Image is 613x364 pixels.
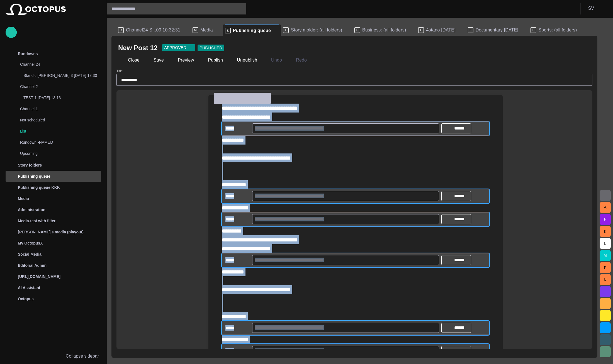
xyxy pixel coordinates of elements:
[200,45,222,51] span: PUBLISHED
[18,285,40,290] p: AI Assistant
[18,51,38,57] p: Rundowns
[6,48,101,304] ul: main menu
[6,193,101,204] div: Media
[118,43,157,52] h2: New Post 12
[200,27,213,33] span: Media
[6,226,101,238] div: [PERSON_NAME]'s media (playout)
[18,229,84,235] p: [PERSON_NAME]'s media (playout)
[20,140,90,145] p: Rundown -NAMED
[118,27,124,33] p: R
[116,25,190,36] div: RChannel24 S...09 10:32:31
[20,151,90,156] p: Upcoming
[193,27,198,33] p: M
[18,174,50,179] p: Publishing queue
[476,27,518,33] span: Documentary [DATE]
[18,296,34,302] p: Octopus
[6,351,101,362] button: Collapse sidebar
[600,238,611,249] button: L
[198,55,225,65] button: Publish
[20,128,101,134] p: List
[23,73,101,78] p: Standic [PERSON_NAME] 3 [DATE] 13:30
[18,274,60,279] p: [URL][DOMAIN_NAME]
[164,45,186,50] span: APPROVED
[18,185,60,190] p: Publishing queue KKK
[281,25,352,36] div: FStory molder: (all folders)
[362,27,406,33] span: Business: (all folders)
[354,27,360,33] p: F
[20,62,90,67] p: Channel 24
[225,28,231,33] p: S
[352,25,416,36] div: FBusiness: (all folders)
[416,25,465,36] div: F4stano [DATE]
[600,250,611,261] button: M
[233,28,271,33] span: Publishing queue
[466,25,528,36] div: FDocumentary [DATE]
[283,27,289,33] p: F
[600,262,611,273] button: P
[227,55,259,65] button: Unpublish
[426,27,455,33] span: 4stano [DATE]
[18,240,43,246] p: My OctopusX
[468,27,473,33] p: F
[12,93,101,104] div: TEST-1 [DATE] 13:13
[6,4,66,15] img: Octopus News Room
[531,27,536,33] p: F
[162,44,195,51] button: APPROVED
[600,226,611,237] button: K
[116,69,123,74] label: Title
[9,126,101,137] div: List
[538,27,577,33] span: Sports: (all folders)
[6,282,101,293] div: AI Assistant
[528,25,587,36] div: FSports: (all folders)
[18,207,45,212] p: Administration
[18,196,29,201] p: Media
[190,25,223,36] div: MMedia
[20,106,90,112] p: Channel 1
[126,27,180,33] span: Channel24 S...09 10:32:31
[600,214,611,225] button: F
[418,27,424,33] p: F
[291,27,342,33] span: Story molder: (all folders)
[223,25,281,36] div: SPublishing queue
[12,70,101,82] div: Standic [PERSON_NAME] 3 [DATE] 13:30
[20,117,90,123] p: Not scheduled
[6,293,101,304] div: Octopus
[18,162,42,168] p: Story folders
[144,55,166,65] button: Save
[6,171,101,182] div: Publishing queue
[168,55,196,65] button: Preview
[23,95,101,101] p: TEST-1 [DATE] 13:13
[6,215,101,226] div: Media-test with filter
[18,263,47,268] p: Editorial Admin
[6,271,101,282] div: [URL][DOMAIN_NAME]
[20,84,90,89] p: Channel 2
[600,202,611,213] button: A
[600,274,611,285] button: U
[584,3,610,13] button: SV
[18,218,55,224] p: Media-test with filter
[18,251,42,257] p: Social Media
[118,55,142,65] button: Close
[588,5,594,12] p: S V
[66,353,99,360] p: Collapse sidebar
